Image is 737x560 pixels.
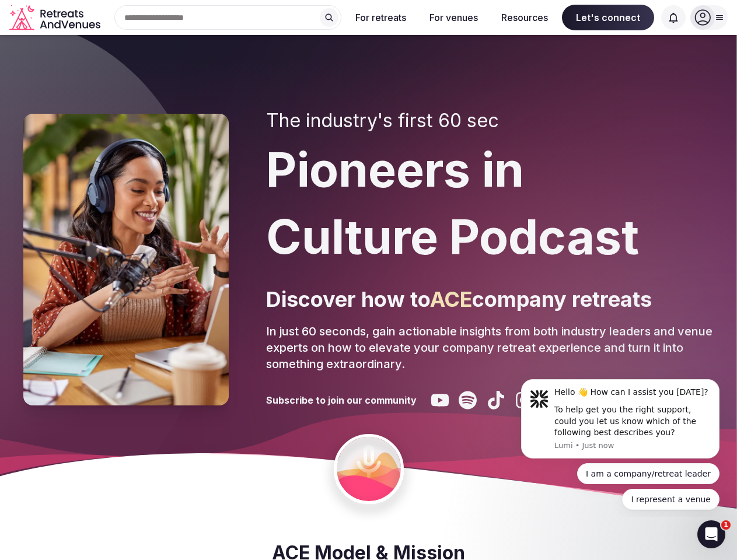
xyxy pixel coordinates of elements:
p: Discover how to company retreats [266,285,714,314]
h1: Pioneers in Culture Podcast [266,136,714,271]
button: For retreats [346,5,415,30]
img: Pioneers in Culture Podcast [23,114,229,405]
p: In just 60 seconds, gain actionable insights from both industry leaders and venue experts on how ... [266,323,714,372]
button: Resources [492,5,557,30]
span: 1 [721,520,731,530]
iframe: Intercom notifications message [504,369,737,517]
iframe: Intercom live chat [697,520,725,548]
a: Visit the homepage [9,5,103,31]
span: Let's connect [562,5,654,30]
span: ACE [430,286,472,312]
h2: The industry's first 60 sec [266,110,714,132]
h3: Subscribe to join our community [266,394,417,407]
svg: Retreats and Venues company logo [9,5,103,31]
button: For venues [420,5,487,30]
